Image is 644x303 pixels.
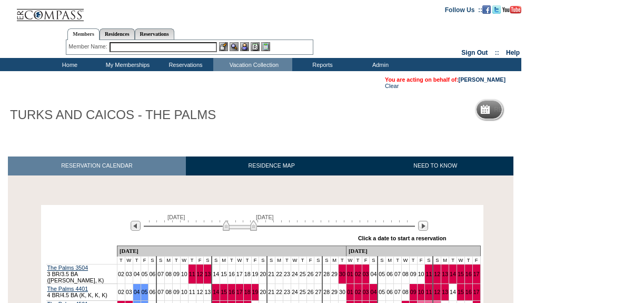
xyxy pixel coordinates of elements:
td: W [235,256,243,264]
a: 18 [244,289,251,295]
img: Next [418,221,428,231]
a: 11 [189,271,195,277]
a: 08 [165,271,172,277]
a: 26 [308,271,314,277]
img: b_calculator.gif [261,42,270,51]
span: [DATE] [256,214,274,220]
a: 09 [410,271,417,277]
td: T [464,256,472,264]
a: 04 [134,271,140,277]
a: 06 [387,289,393,295]
a: 27 [315,289,321,295]
a: Become our fan on Facebook [482,6,491,12]
a: 26 [308,289,314,295]
a: 09 [173,271,180,277]
a: 06 [149,271,155,277]
a: 28 [323,271,330,277]
img: Reservations [251,42,260,51]
td: Follow Us :: [445,5,482,14]
a: 05 [379,271,385,277]
img: Follow us on Twitter [492,5,501,14]
a: 06 [387,271,393,277]
td: T [283,256,291,264]
td: F [196,256,204,264]
td: T [299,256,306,264]
td: W [180,256,188,264]
td: M [165,256,173,264]
td: T [409,256,417,264]
a: 22 [276,271,282,277]
td: M [331,256,339,264]
div: Click a date to start a reservation [358,235,447,241]
a: 02 [118,271,124,277]
div: Member Name: [68,42,109,51]
td: S [378,256,385,264]
a: 15 [221,271,227,277]
td: S [267,256,275,264]
a: 04 [370,271,377,277]
span: You are acting on behalf of: [385,76,506,83]
td: S [425,256,433,264]
a: 29 [331,271,338,277]
td: T [117,256,125,264]
td: S [204,256,212,264]
a: 30 [339,289,345,295]
h1: TURKS AND CAICOS - THE PALMS [8,106,218,124]
a: 03 [126,289,132,295]
a: 20 [260,289,266,295]
td: S [156,256,164,264]
td: M [220,256,228,264]
a: 03 [126,271,132,277]
td: S [370,256,378,264]
td: Admin [350,58,408,71]
img: Previous [131,221,141,231]
a: Residences [100,28,135,40]
a: 08 [165,289,172,295]
td: Reservations [155,58,213,71]
a: 12 [434,289,440,295]
a: 13 [204,289,211,295]
a: 29 [331,289,338,295]
td: F [472,256,480,264]
a: 16 [465,289,472,295]
a: 14 [213,289,219,295]
a: 22 [276,289,282,295]
a: RESIDENCE MAP [186,157,358,175]
a: 15 [458,289,464,295]
a: 27 [315,271,321,277]
a: 02 [118,289,124,295]
a: 11 [425,271,432,277]
a: 07 [394,271,401,277]
a: 03 [363,271,369,277]
a: 05 [379,289,385,295]
a: 15 [221,289,227,295]
a: Members [67,28,100,40]
a: 10 [181,271,187,277]
a: 03 [363,289,369,295]
a: 12 [434,271,440,277]
a: 08 [402,289,409,295]
a: 17 [236,271,243,277]
td: T [133,256,141,264]
a: 12 [197,289,203,295]
a: 10 [418,271,424,277]
a: 01 [347,289,353,295]
a: Reservations [135,28,174,40]
a: 02 [355,271,361,277]
a: 17 [473,271,480,277]
img: Become our fan on Facebook [482,5,491,14]
td: [DATE] [346,246,480,256]
a: 28 [323,289,330,295]
a: 13 [442,271,448,277]
a: 11 [425,289,432,295]
a: Clear [385,83,399,89]
a: 24 [292,289,298,295]
a: 07 [157,289,164,295]
td: S [433,256,441,264]
td: Vacation Collection [213,58,292,71]
a: RESERVATION CALENDAR [8,157,186,175]
td: T [339,256,346,264]
a: 05 [142,289,148,295]
span: [DATE] [167,214,185,220]
img: b_edit.gif [219,42,228,51]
